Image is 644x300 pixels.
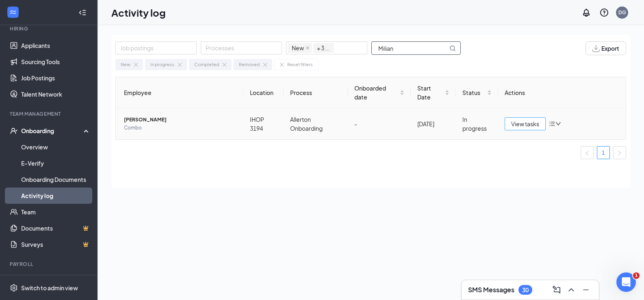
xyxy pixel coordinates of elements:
div: 30 [522,287,529,294]
svg: Settings [10,284,18,292]
a: Overview [21,139,91,155]
a: SurveysCrown [21,236,91,253]
li: Previous Page [581,146,594,159]
div: Onboarding [21,127,84,135]
span: bars [549,121,555,127]
div: Team Management [10,110,89,117]
a: Talent Network [21,86,91,102]
div: Hiring [10,25,89,32]
span: + 3 ... [313,43,334,53]
span: down [555,121,561,127]
div: Reset filters [287,61,313,68]
span: right [617,151,622,155]
span: Onboarded date [354,84,398,101]
button: right [613,146,626,159]
a: Team [21,204,91,220]
th: Employee [116,77,243,108]
a: DocumentsCrown [21,220,91,236]
div: New [121,61,130,68]
li: 1 [597,146,610,159]
div: Switch to admin view [21,284,78,292]
span: View tasks [511,119,539,128]
svg: QuestionInfo [599,8,609,17]
div: [DATE] [417,119,449,128]
span: 1 [633,272,640,279]
span: + 3 ... [317,43,330,52]
span: Status [462,88,486,97]
span: Combo [124,124,237,132]
span: New [288,43,312,53]
iframe: Intercom live chat [616,272,636,292]
th: Start Date [411,77,456,108]
button: ChevronUp [565,283,578,296]
svg: UserCheck [10,127,18,135]
th: Status [456,77,498,108]
span: left [585,151,590,155]
div: - [354,119,404,128]
svg: WorkstreamLogo [9,8,17,16]
div: Payroll [10,261,89,268]
a: Sourcing Tools [21,54,91,70]
td: IHOP 3194 [243,108,284,139]
svg: Notifications [581,8,591,17]
span: Export [601,45,619,51]
span: close [306,46,310,50]
svg: ChevronUp [566,285,576,295]
a: E-Verify [21,155,91,171]
button: ComposeMessage [550,283,563,296]
svg: MagnifyingGlass [449,45,456,52]
div: Removed [239,61,260,68]
svg: Collapse [78,9,87,17]
a: Applicants [21,37,91,54]
h1: Activity log [111,6,166,19]
span: Start Date [417,84,443,101]
button: left [581,146,594,159]
a: Job Postings [21,70,91,86]
button: Export [585,41,626,55]
svg: ComposeMessage [552,285,562,295]
li: Next Page [613,146,626,159]
a: PayrollCrown [21,273,91,289]
td: Allerton Onboarding [284,108,348,139]
h3: SMS Messages [468,285,514,294]
span: New [292,43,304,52]
span: [PERSON_NAME] [124,116,237,124]
div: In progress [462,115,492,133]
button: View tasks [505,117,546,130]
th: Onboarded date [348,77,410,108]
th: Location [243,77,284,108]
div: Completed [194,61,219,68]
svg: Minimize [581,285,591,295]
a: Onboarding Documents [21,171,91,188]
th: Actions [498,77,626,108]
div: In progress [150,61,174,68]
a: Activity log [21,188,91,204]
a: 1 [597,147,609,159]
th: Process [284,77,348,108]
div: DG [618,9,626,16]
button: Minimize [579,283,592,296]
